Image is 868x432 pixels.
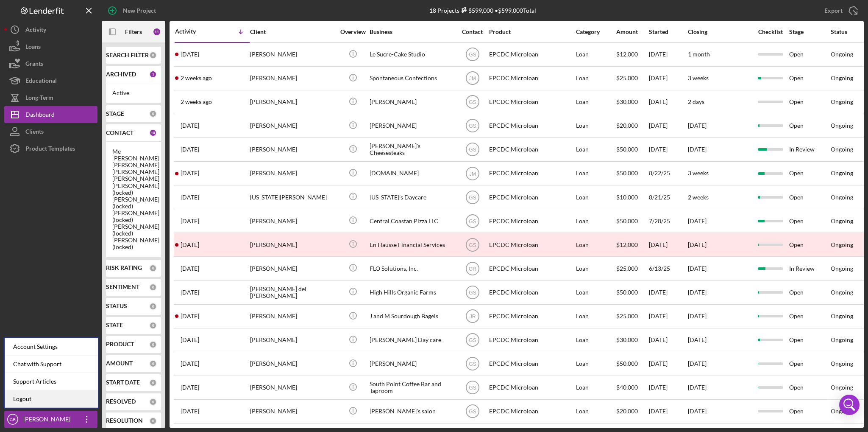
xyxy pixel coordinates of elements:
[4,72,97,89] button: Educational
[5,390,98,408] a: Logout
[649,400,687,423] div: [DATE]
[789,162,830,185] div: Open
[469,123,476,129] text: GS
[489,400,574,423] div: EPCDC Microloan
[370,233,454,256] div: En Hausse Financial Services
[831,289,853,296] div: Ongoing
[489,305,574,328] div: EPCDC Microloan
[4,38,97,55] a: Loans
[370,67,454,90] div: Spontaneous Confections
[489,186,574,208] div: EPCDC Microloan
[4,89,97,106] button: Long-Term
[649,162,687,185] div: 8/22/25
[250,28,335,35] div: Client
[469,99,476,105] text: GS
[149,360,157,367] div: 0
[469,361,476,367] text: GS
[175,28,212,35] div: Activity
[250,210,335,232] div: [PERSON_NAME]
[688,98,704,105] time: 2 days
[181,360,199,367] time: 2025-01-30 05:01
[816,2,864,19] button: Export
[106,283,139,290] b: SENTIMENT
[469,218,476,224] text: GS
[250,400,335,423] div: [PERSON_NAME]
[489,210,574,232] div: EPCDC Microloan
[489,43,574,66] div: EPCDC Microloan
[149,417,157,425] div: 0
[616,217,638,224] span: $50,000
[688,360,707,367] time: [DATE]
[10,417,16,422] text: GR
[831,75,853,81] div: Ongoing
[4,21,97,38] a: Activity
[469,52,476,58] text: GS
[649,329,687,351] div: [DATE]
[789,186,830,208] div: Open
[4,140,97,157] button: Product Templates
[149,398,157,406] div: 0
[576,281,615,303] div: Loan
[25,38,41,57] div: Loans
[616,146,638,153] span: $50,000
[370,210,454,232] div: Central Coastan Pizza LLC
[370,43,454,66] div: Le Sucre-Cake Studio
[649,67,687,90] div: [DATE]
[370,376,454,399] div: South Point Coffee Bar and Taproom
[25,55,43,74] div: Grants
[616,336,638,343] span: $30,000
[25,89,53,108] div: Long-Term
[789,115,830,137] div: Open
[21,411,76,430] div: [PERSON_NAME]
[616,50,638,58] span: $12,000
[112,155,155,162] div: [PERSON_NAME]
[250,281,335,303] div: [PERSON_NAME] del [PERSON_NAME]
[576,28,615,35] div: Category
[649,305,687,328] div: [DATE]
[616,28,648,35] div: Amount
[250,138,335,161] div: [PERSON_NAME]
[576,400,615,423] div: Loan
[181,75,212,81] time: 2025-09-04 22:14
[106,303,127,309] b: STATUS
[370,329,454,351] div: [PERSON_NAME] Day care
[469,242,476,248] text: GS
[5,338,98,356] div: Account Settings
[112,223,155,237] div: [PERSON_NAME] (locked)
[616,98,638,105] span: $30,000
[370,186,454,208] div: [US_STATE]’s Daycare
[429,7,536,14] div: 18 Projects • $599,000 Total
[370,281,454,303] div: High Hills Organic Farms
[456,28,488,35] div: Contact
[831,122,853,129] div: Ongoing
[616,169,638,177] span: $50,000
[688,169,709,177] time: 3 weeks
[789,28,830,35] div: Stage
[370,115,454,137] div: [PERSON_NAME]
[831,194,853,201] div: Ongoing
[106,71,136,78] b: ARCHIVED
[181,170,199,177] time: 2025-08-22 03:53
[106,398,136,405] b: RESOLVED
[831,218,853,224] div: Ongoing
[576,305,615,328] div: Loan
[106,417,143,424] b: RESOLUTION
[649,43,687,66] div: [DATE]
[831,337,853,343] div: Ongoing
[576,376,615,399] div: Loan
[576,257,615,280] div: Loan
[831,98,853,105] div: Ongoing
[831,384,853,391] div: Ongoing
[688,74,709,81] time: 3 weeks
[469,171,476,177] text: JM
[616,312,638,320] span: $25,000
[112,162,155,168] div: [PERSON_NAME]
[489,138,574,161] div: EPCDC Microloan
[831,241,853,248] div: Ongoing
[149,379,157,387] div: 0
[789,210,830,232] div: Open
[576,233,615,256] div: Loan
[489,91,574,113] div: EPCDC Microloan
[25,123,44,142] div: Clients
[149,264,157,272] div: 0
